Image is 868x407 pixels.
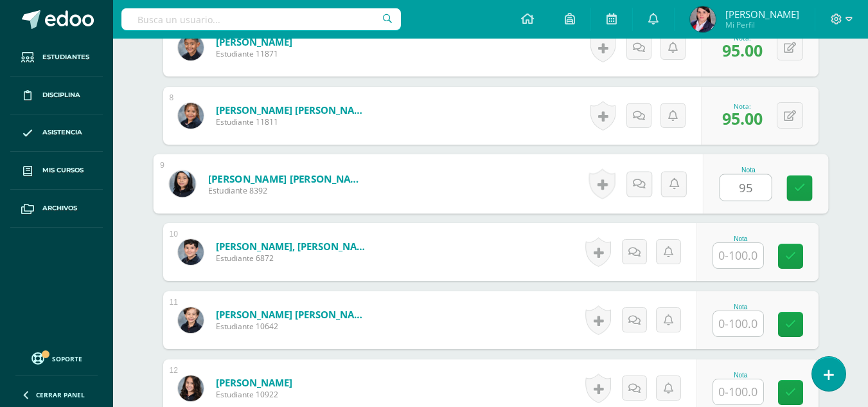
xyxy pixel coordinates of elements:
span: Estudiante 10642 [216,321,370,332]
a: Archivos [10,190,103,228]
a: [PERSON_NAME] [PERSON_NAME] [208,172,366,185]
a: Disciplina [10,77,103,114]
input: 0-100.0 [713,243,763,268]
div: Nota [713,303,769,311]
a: [PERSON_NAME] [PERSON_NAME] [216,104,370,116]
div: Nota [719,167,777,174]
a: Soporte [15,349,98,366]
span: 95.00 [722,107,763,129]
img: 23d42507aef40743ce11d9d3b276c8c7.png [690,6,716,32]
span: Cerrar panel [36,390,85,399]
div: Nota [713,372,769,379]
span: Estudiante 8392 [208,185,366,197]
span: Asistencia [42,127,82,138]
span: Soporte [52,354,82,363]
span: Mis cursos [42,165,84,176]
span: Disciplina [42,90,80,100]
span: Estudiante 11811 [216,116,370,127]
a: [PERSON_NAME], [PERSON_NAME] [216,240,370,253]
input: 0-100.0 [713,311,763,336]
img: 408838a36c45de20cc3e4ad91bb1f5bc.png [169,170,195,197]
a: [PERSON_NAME] [216,376,292,389]
img: e0f281c0bb1cdcd4b68f2c31b2541443.png [178,375,204,401]
span: [PERSON_NAME] [725,8,799,21]
span: Estudiante 11871 [216,48,292,59]
span: Estudiantes [42,52,89,62]
div: Nota [713,235,769,242]
span: Estudiante 10922 [216,389,292,400]
div: Nota: [722,102,763,111]
span: Mi Perfil [725,19,799,30]
span: Estudiante 6872 [216,253,370,264]
img: 8d58116b977326e316ef38edc6398093.png [178,239,204,265]
a: [PERSON_NAME] [216,35,292,48]
a: Asistencia [10,114,103,152]
input: 0-100.0 [713,379,763,404]
input: 0-100.0 [720,175,771,201]
span: Archivos [42,203,77,213]
a: [PERSON_NAME] [PERSON_NAME] [216,308,370,321]
img: 43bc63591729c01509c5b57bdd8ec309.png [178,103,204,129]
img: dcf38804d7b0b91646130c7e14fa8612.png [178,307,204,333]
input: Busca un usuario... [121,8,401,30]
img: 0281b9b28aa4297f44e290625d7aaad2.png [178,35,204,60]
a: Estudiantes [10,39,103,77]
a: Mis cursos [10,152,103,190]
span: 95.00 [722,39,763,61]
